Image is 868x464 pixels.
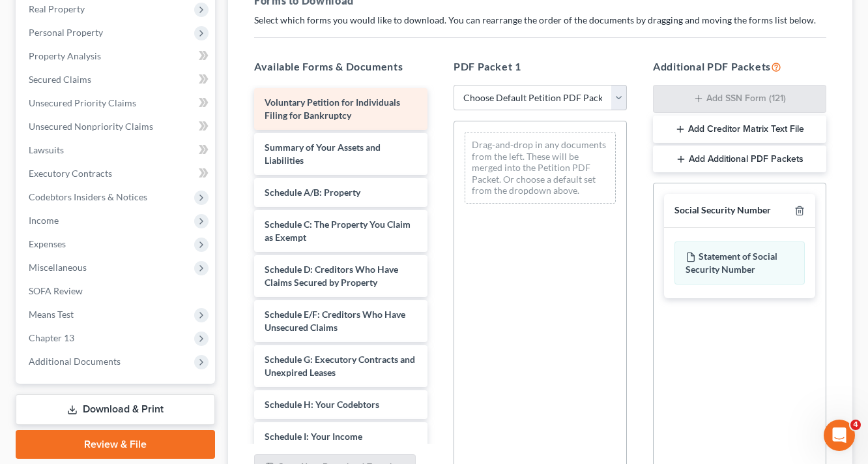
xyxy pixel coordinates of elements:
a: Executory Contracts [18,162,215,185]
span: Personal Property [29,27,103,38]
span: Schedule C: The Property You Claim as Exempt [265,219,411,243]
h5: Available Forms & Documents [254,59,427,74]
span: Voluntary Petition for Individuals Filing for Bankruptcy [265,97,400,121]
button: Add Additional PDF Packets [653,146,826,173]
div: Drag-and-drop in any documents from the left. These will be merged into the Petition PDF Packet. ... [465,132,616,204]
span: Schedule D: Creditors Who Have Claims Secured by Property [265,264,398,288]
a: Unsecured Priority Claims [18,91,215,115]
span: SOFA Review [29,285,83,296]
span: Schedule G: Executory Contracts and Unexpired Leases [265,354,415,378]
p: Select which forms you would like to download. You can rearrange the order of the documents by dr... [254,14,826,27]
iframe: Intercom live chat [824,420,855,451]
span: Chapter 13 [29,332,74,343]
span: Codebtors Insiders & Notices [29,191,147,202]
span: 4 [850,420,861,430]
span: Income [29,215,59,226]
span: Schedule E/F: Creditors Who Have Unsecured Claims [265,309,405,333]
span: Expenses [29,238,66,249]
a: Lawsuits [18,138,215,162]
span: Summary of Your Assets and Liabilities [265,142,381,166]
a: SOFA Review [18,279,215,303]
a: Download & Print [16,394,215,425]
button: Add Creditor Matrix Text File [653,116,826,143]
span: Unsecured Nonpriority Claims [29,121,153,132]
div: Social Security Number [674,204,771,217]
a: Review & File [16,430,215,459]
span: Unsecured Priority Claims [29,97,136,108]
span: Additional Documents [29,356,121,367]
a: Property Analysis [18,44,215,68]
div: Statement of Social Security Number [674,241,805,285]
span: Secured Claims [29,74,91,85]
h5: Additional PDF Packets [653,59,826,74]
span: Schedule H: Your Codebtors [265,399,379,410]
span: Schedule A/B: Property [265,187,360,198]
span: Means Test [29,309,74,320]
span: Real Property [29,3,85,14]
button: Add SSN Form (121) [653,85,826,114]
span: Executory Contracts [29,168,112,179]
span: Property Analysis [29,50,101,61]
span: Miscellaneous [29,262,87,273]
span: Schedule I: Your Income [265,431,362,442]
h5: PDF Packet 1 [454,59,627,74]
a: Unsecured Nonpriority Claims [18,115,215,138]
a: Secured Claims [18,68,215,91]
span: Lawsuits [29,144,64,155]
